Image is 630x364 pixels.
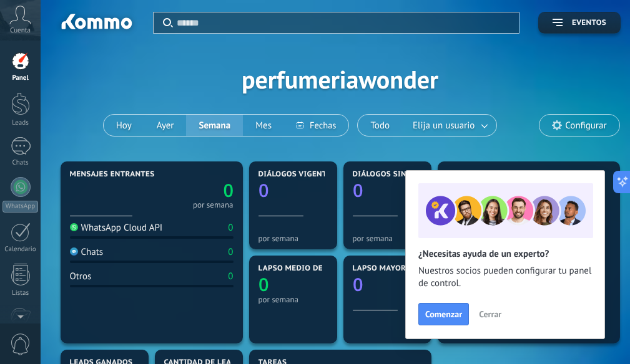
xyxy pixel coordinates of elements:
div: 0 [228,222,233,234]
span: Diálogos sin réplica [353,170,441,179]
button: Fechas [284,115,348,136]
span: Cuenta [10,27,31,35]
button: Eventos [538,12,621,34]
span: Diálogos vigentes [258,170,337,179]
div: Listas [2,289,39,297]
button: Semana [186,115,243,136]
span: Comenzar [425,310,462,318]
text: 0 [353,272,363,297]
span: Mensajes entrantes [70,170,155,179]
div: Chats [70,246,104,258]
button: Comenzar [418,303,469,325]
a: 0 [152,178,234,203]
div: 0 [228,271,233,282]
text: 0 [353,178,363,203]
button: Ayer [144,115,187,136]
div: WhatsApp [2,201,38,213]
div: por semana [258,295,328,304]
div: por semana [258,234,328,243]
div: Otros [70,271,92,282]
button: Cerrar [473,305,507,323]
text: 0 [258,272,269,297]
span: Cerrar [479,310,501,318]
span: Eventos [572,19,606,27]
button: Elija un usuario [402,115,496,136]
button: Hoy [104,115,144,136]
button: Todo [358,115,402,136]
div: Chats [2,159,39,167]
text: 0 [223,178,234,203]
h2: ¿Necesitas ayuda de un experto? [418,248,592,260]
div: WhatsApp Cloud API [70,222,163,234]
div: Calendario [2,246,39,254]
span: Nuestros socios pueden configurar tu panel de control. [418,265,592,290]
button: Mes [243,115,284,136]
span: Lapso mayor de réplica [353,264,452,273]
span: Lapso medio de réplica [258,264,357,273]
div: 0 [228,246,233,258]
span: Elija un usuario [410,117,477,134]
div: Leads [2,119,39,127]
div: por semana [193,202,234,208]
img: Chats [70,247,78,256]
div: Panel [2,74,39,82]
div: por semana [353,234,422,243]
span: Configurar [565,120,606,131]
img: WhatsApp Cloud API [70,223,78,231]
text: 0 [258,178,269,203]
